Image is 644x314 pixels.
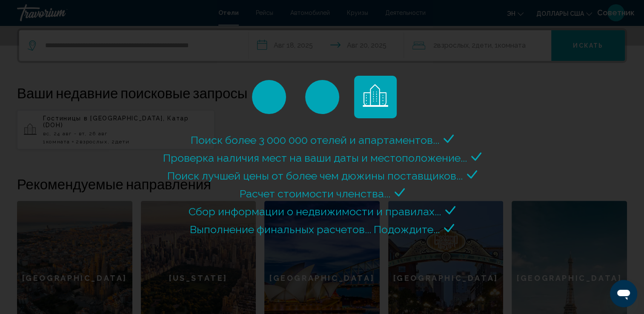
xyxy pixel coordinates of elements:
span: Выполнение финальных расчетов... Подождите... [190,223,440,236]
span: Расчет стоимости членства... [240,187,390,200]
span: Поиск лучшей цены от более чем дюжины поставщиков... [167,169,463,182]
span: Проверка наличия мест на ваши даты и местоположение... [163,151,467,164]
span: Сбор информации о недвижимости и правилах... [189,205,441,218]
iframe: Кнопка запуска окна обмена сообщениями [610,280,637,307]
span: Поиск более 3 000 000 отелей и апартаментов... [191,134,439,146]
